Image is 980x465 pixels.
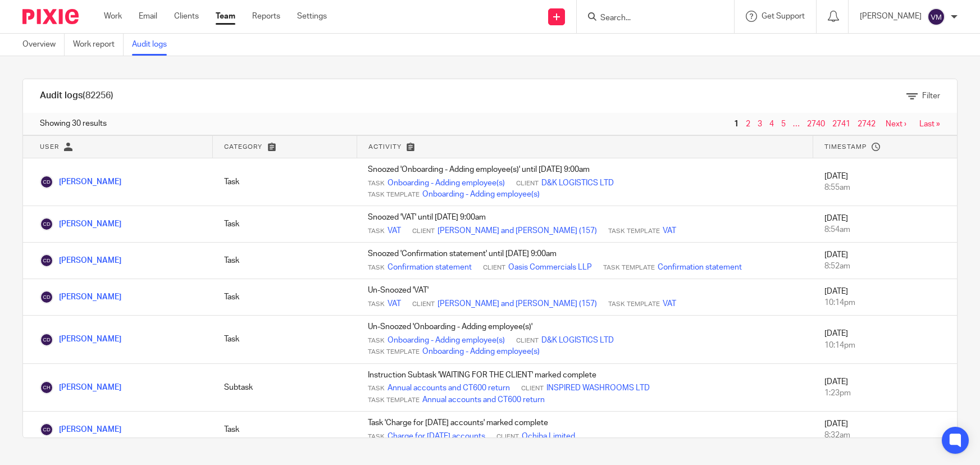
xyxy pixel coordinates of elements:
a: [PERSON_NAME] [40,178,121,186]
input: Search [599,13,700,24]
a: Work [104,11,122,22]
a: Audit logs [132,34,175,56]
span: Client [412,300,435,309]
a: Team [216,11,235,22]
td: Snoozed 'Onboarding - Adding employee(s)' until [DATE] 9:00am [357,158,813,206]
a: Settings [297,11,327,22]
td: Instruction Subtask 'WAITING FOR THE CLIENT' marked complete [357,363,813,411]
img: Chris Demetriou [40,175,53,189]
span: Filter [922,92,940,100]
span: Task [368,263,385,272]
img: Chloe Hooton [40,381,53,394]
span: User [40,144,59,150]
td: Task [213,279,357,316]
td: Snoozed 'VAT' until [DATE] 9:00am [357,206,813,243]
td: Task [213,412,357,448]
a: [PERSON_NAME] [40,257,121,265]
span: Task [368,384,385,393]
span: Client [496,432,519,441]
span: Task [368,336,385,345]
div: 10:14pm [824,340,946,351]
a: [PERSON_NAME] [40,220,121,228]
span: Client [516,179,539,188]
td: [DATE] [813,316,957,363]
p: [PERSON_NAME] [860,11,922,22]
a: [PERSON_NAME] [40,384,121,391]
td: Subtask [213,363,357,411]
td: Un-Snoozed 'VAT' [357,279,813,316]
span: Client [521,384,544,393]
a: Annual accounts and CT600 return [422,394,545,405]
a: Onboarding - Adding employee(s) [422,189,540,200]
a: Onboarding - Adding employee(s) [422,346,540,357]
a: Clients [174,11,199,22]
td: Snoozed 'Confirmation statement' until [DATE] 9:00am [357,243,813,279]
td: Task [213,316,357,363]
a: Last » [919,120,940,128]
a: Oasis Commercials LLP [508,262,592,273]
a: 2 [746,120,750,128]
td: [DATE] [813,412,957,448]
a: [PERSON_NAME] [40,335,121,343]
a: 2741 [832,120,850,128]
a: Confirmation statement [658,262,742,273]
div: 10:14pm [824,297,946,308]
img: Pixie [22,9,79,24]
a: Charge for [DATE] accounts [388,431,485,442]
td: [DATE] [813,363,957,411]
span: Task Template [608,300,660,309]
span: Task [368,300,385,309]
div: 8:54am [824,224,946,235]
a: VAT [663,225,676,236]
a: [PERSON_NAME] [40,426,121,434]
td: Task [213,158,357,206]
a: Email [139,11,157,22]
a: 2740 [807,120,825,128]
td: Task [213,206,357,243]
span: Client [483,263,505,272]
span: … [790,117,803,131]
span: Task [368,432,385,441]
a: Next › [886,120,906,128]
span: Showing 30 results [40,118,107,129]
a: Ochiba Limited [522,431,575,442]
img: Chris Demetriou [40,423,53,436]
td: [DATE] [813,279,957,316]
span: Task Template [368,190,420,199]
div: 8:52am [824,261,946,272]
span: Activity [368,144,402,150]
td: [DATE] [813,206,957,243]
td: [DATE] [813,243,957,279]
span: Get Support [762,12,805,20]
a: Work report [73,34,124,56]
a: Onboarding - Adding employee(s) [388,335,505,346]
td: Task [213,243,357,279]
div: 8:55am [824,182,946,193]
a: Overview [22,34,65,56]
a: D&K LOGISTICS LTD [541,335,614,346]
span: Task [368,179,385,188]
a: 4 [769,120,774,128]
span: Task [368,227,385,236]
span: Task Template [368,348,420,357]
a: [PERSON_NAME] [40,293,121,301]
div: 1:23pm [824,388,946,399]
span: 1 [731,117,741,131]
span: Task Template [608,227,660,236]
td: [DATE] [813,158,957,206]
span: Task Template [603,263,655,272]
img: svg%3E [927,8,945,26]
nav: pager [731,120,940,129]
a: D&K LOGISTICS LTD [541,177,614,189]
td: Un-Snoozed 'Onboarding - Adding employee(s)' [357,316,813,363]
span: Client [516,336,539,345]
a: Confirmation statement [388,262,472,273]
span: Client [412,227,435,236]
div: 8:32am [824,430,946,441]
img: Chris Demetriou [40,254,53,267]
a: VAT [388,225,401,236]
a: VAT [388,298,401,309]
a: 5 [781,120,786,128]
a: Reports [252,11,280,22]
img: Chris Demetriou [40,333,53,347]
